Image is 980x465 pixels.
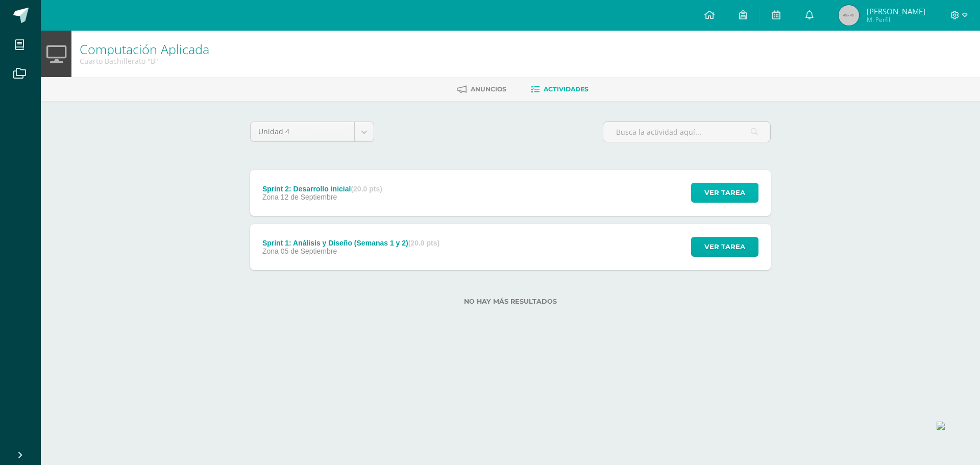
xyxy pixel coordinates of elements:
[250,298,771,305] label: No hay más resultados
[262,239,439,247] div: Sprint 1: Análisis y Diseño (Semanas 1 y 2)
[351,185,382,193] strong: (20.0 pts)
[80,42,209,56] h1: Computación Aplicada
[457,81,506,97] a: Anuncios
[258,122,347,141] span: Unidad 4
[531,81,589,97] a: Actividades
[544,85,589,93] span: Actividades
[867,15,925,24] span: Mi Perfil
[281,193,337,201] span: 12 de Septiembre
[867,6,925,16] span: [PERSON_NAME]
[603,122,770,142] input: Busca la actividad aquí...
[408,239,439,247] strong: (20.0 pts)
[262,185,382,193] div: Sprint 2: Desarrollo inicial
[704,237,745,256] span: Ver tarea
[80,56,209,66] div: Cuarto Bachillerato 'B'
[704,183,745,202] span: Ver tarea
[471,85,506,93] span: Anuncios
[262,247,279,255] span: Zona
[251,122,374,141] a: Unidad 4
[281,247,337,255] span: 05 de Septiembre
[80,40,209,58] a: Computación Aplicada
[691,237,758,257] button: Ver tarea
[839,5,859,26] img: 45x45
[262,193,279,201] span: Zona
[691,183,758,203] button: Ver tarea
